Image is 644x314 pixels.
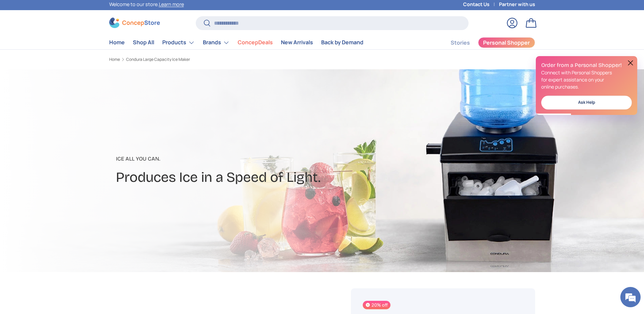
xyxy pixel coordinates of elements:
[541,62,632,69] h2: Order from a Personal Shopper!
[463,1,499,8] a: Contact Us
[109,18,160,28] img: ConcepStore
[158,36,199,49] summary: Products
[109,57,120,62] a: Home
[39,85,93,153] span: We're online!
[541,69,632,90] p: Connect with Personal Shoppers for expert assistance on your online purchases.
[321,36,363,49] a: Back by Demand
[434,36,535,49] nav: Secondary
[109,1,184,8] p: Welcome to our store.
[3,185,129,208] textarea: Type your message and hit 'Enter'
[483,40,530,45] span: Personal Shopper
[451,36,470,49] a: Stories
[116,155,320,163] p: Ice All You Can.
[199,36,234,49] summary: Brands
[238,36,273,49] a: ConcepDeals
[111,3,127,20] div: Minimize live chat window
[478,37,535,48] a: Personal Shopper
[116,168,320,187] h2: Produces Ice in a Speed of Light.
[281,36,313,49] a: New Arrivals
[499,1,535,8] a: Partner with us
[109,36,363,49] nav: Primary
[109,56,335,63] nav: Breadcrumbs
[363,301,390,309] span: 20% off
[133,36,154,49] a: Shop All
[126,57,190,62] a: Condura Large Capacity Ice Maker
[35,38,114,47] div: Chat with us now
[541,96,632,110] a: Ask Help
[109,36,125,49] a: Home
[159,1,184,7] a: Learn more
